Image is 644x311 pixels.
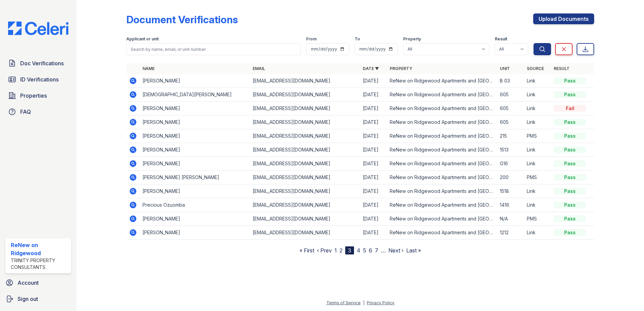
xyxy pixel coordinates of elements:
div: Pass [554,215,586,222]
div: 3 [345,246,354,254]
a: Property [390,66,412,71]
td: [DATE] [360,74,387,88]
div: Pass [554,202,586,208]
td: 1212 [497,226,524,240]
td: PMS [524,171,551,184]
span: ID Verifications [20,75,59,83]
td: ReNew on Ridgewood Apartments and [GEOGRAPHIC_DATA] [387,226,497,240]
td: [EMAIL_ADDRESS][DOMAIN_NAME] [250,129,360,143]
a: Email [253,66,265,71]
td: G16 [497,157,524,171]
td: ReNew on Ridgewood Apartments and [GEOGRAPHIC_DATA] [387,157,497,171]
div: Pass [554,160,586,167]
div: ReNew on Ridgewood [11,241,68,257]
div: Pass [554,188,586,195]
span: … [381,246,386,254]
td: [PERSON_NAME] [140,212,250,226]
a: Properties [5,89,71,102]
td: [DATE] [360,171,387,184]
td: [DATE] [360,143,387,157]
td: [PERSON_NAME] [140,157,250,171]
td: ReNew on Ridgewood Apartments and [GEOGRAPHIC_DATA] [387,88,497,102]
td: Link [524,198,551,212]
a: Name [142,66,155,71]
div: Pass [554,77,586,84]
td: 215 [497,129,524,143]
td: Link [524,184,551,198]
td: Link [524,226,551,240]
a: Account [3,276,74,289]
td: [DATE] [360,198,387,212]
td: ReNew on Ridgewood Apartments and [GEOGRAPHIC_DATA] [387,212,497,226]
label: Result [495,36,507,42]
td: Link [524,143,551,157]
td: Link [524,157,551,171]
a: Date ▼ [363,66,379,71]
td: ReNew on Ridgewood Apartments and [GEOGRAPHIC_DATA] [387,102,497,115]
td: [PERSON_NAME] [140,102,250,115]
span: Sign out [18,295,38,303]
a: Sign out [3,292,74,306]
span: Doc Verifications [20,59,64,67]
label: Property [403,36,421,42]
a: FAQ [5,105,71,118]
div: Pass [554,174,586,181]
td: [PERSON_NAME] [140,74,250,88]
td: ReNew on Ridgewood Apartments and [GEOGRAPHIC_DATA] [387,115,497,129]
td: [PERSON_NAME] [140,226,250,240]
a: 1 [334,247,337,254]
a: 2 [340,247,343,254]
td: ReNew on Ridgewood Apartments and [GEOGRAPHIC_DATA] [387,184,497,198]
div: Trinity Property Consultants [11,257,68,271]
td: [EMAIL_ADDRESS][DOMAIN_NAME] [250,212,360,226]
td: 605 [497,88,524,102]
td: 605 [497,102,524,115]
td: 1513 [497,143,524,157]
td: [EMAIL_ADDRESS][DOMAIN_NAME] [250,198,360,212]
td: [DATE] [360,212,387,226]
a: « First [299,247,314,254]
td: 200 [497,171,524,184]
a: Unit [500,66,510,71]
td: [PERSON_NAME] [140,115,250,129]
div: Pass [554,146,586,153]
td: [EMAIL_ADDRESS][DOMAIN_NAME] [250,171,360,184]
td: [DATE] [360,157,387,171]
td: ReNew on Ridgewood Apartments and [GEOGRAPHIC_DATA] [387,143,497,157]
a: Next › [388,247,404,254]
a: Result [554,66,570,71]
td: 1518 [497,184,524,198]
td: [EMAIL_ADDRESS][DOMAIN_NAME] [250,74,360,88]
img: CE_Logo_Blue-a8612792a0a2168367f1c8372b55b34899dd931a85d93a1a3d3e32e68fde9ad4.png [3,22,74,35]
a: 7 [375,247,378,254]
td: [EMAIL_ADDRESS][DOMAIN_NAME] [250,184,360,198]
a: Last » [406,247,421,254]
span: FAQ [20,108,31,116]
td: [EMAIL_ADDRESS][DOMAIN_NAME] [250,157,360,171]
td: [PERSON_NAME] [140,184,250,198]
td: Precious Ozuomba [140,198,250,212]
td: [DATE] [360,226,387,240]
td: ReNew on Ridgewood Apartments and [GEOGRAPHIC_DATA] [387,129,497,143]
div: Document Verifications [126,13,238,26]
td: [DATE] [360,88,387,102]
span: Properties [20,92,47,100]
div: Fail [554,105,586,112]
td: Link [524,102,551,115]
td: [EMAIL_ADDRESS][DOMAIN_NAME] [250,88,360,102]
a: Doc Verifications [5,57,71,70]
td: ReNew on Ridgewood Apartments and [GEOGRAPHIC_DATA] [387,198,497,212]
input: Search by name, email, or unit number [126,43,301,55]
a: 6 [369,247,372,254]
td: Link [524,74,551,88]
td: [DATE] [360,129,387,143]
td: Link [524,88,551,102]
td: [PERSON_NAME] [PERSON_NAME] [140,171,250,184]
a: Privacy Policy [367,300,394,305]
td: B 03 [497,74,524,88]
label: From [306,36,317,42]
div: | [363,300,364,305]
label: Applicant or unit [126,36,159,42]
div: Pass [554,91,586,98]
a: 4 [357,247,360,254]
